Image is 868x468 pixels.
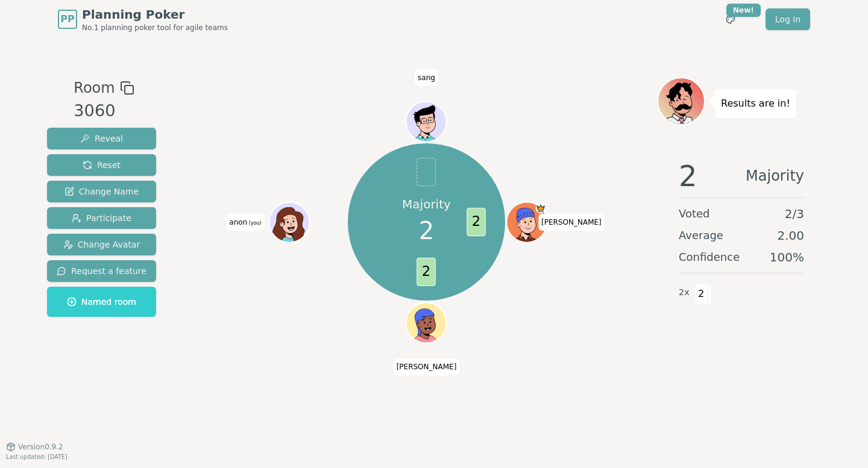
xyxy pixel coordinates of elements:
span: 2 / 3 [785,205,804,222]
span: Reveal [80,133,123,145]
button: Request a feature [47,260,156,282]
span: PP [60,12,74,27]
div: New! [726,4,761,17]
button: Reveal [47,128,156,149]
button: Version0.9.2 [6,442,63,452]
button: Reset [47,154,156,176]
span: Change Name [64,186,139,198]
span: Average [679,227,723,244]
span: Participate [72,212,131,224]
a: PPPlanning PokerNo.1 planning poker tool for agile teams [58,6,228,33]
span: 2 x [679,286,690,299]
span: Voted [679,205,710,222]
span: 2 [679,161,697,190]
a: Log in [766,8,810,30]
p: Majority [402,196,451,213]
div: 3060 [74,99,134,123]
span: Reset [83,159,121,171]
span: Change Avatar [63,239,140,251]
span: Cory is the host [536,203,546,213]
span: Request a feature [57,265,146,277]
button: Click to change your avatar [271,203,309,241]
p: Results are in! [721,95,790,112]
span: Room [74,77,115,99]
span: 2 [467,208,486,236]
span: (you) [247,220,262,226]
span: Named room [67,296,136,308]
span: Click to change your name [415,69,438,86]
span: Version 0.9.2 [18,442,63,452]
span: Click to change your name [538,214,605,231]
span: Click to change your name [394,358,460,375]
button: Change Name [47,181,156,202]
span: 2 [417,258,436,286]
span: Majority [746,161,804,190]
button: Participate [47,207,156,229]
span: Planning Poker [82,6,228,23]
span: Confidence [679,249,740,266]
span: 2 [419,213,434,249]
span: 2 [694,284,708,304]
button: New! [720,8,741,30]
span: 2.00 [777,227,804,244]
button: Named room [47,287,156,317]
span: 100 % [770,249,804,266]
span: No.1 planning poker tool for agile teams [82,23,228,33]
button: Change Avatar [47,234,156,255]
span: Click to change your name [226,214,264,231]
span: Last updated: [DATE] [6,454,68,460]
